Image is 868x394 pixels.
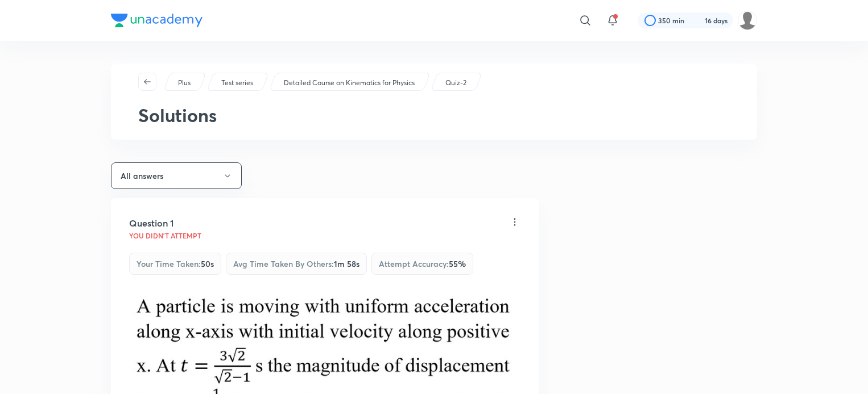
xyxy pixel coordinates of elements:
a: Test series [220,78,255,88]
p: Test series [221,78,253,88]
h5: Question 1 [129,216,173,230]
span: 50s [201,258,214,269]
p: Quiz-2 [445,78,466,88]
img: surabhi [738,11,757,30]
p: Detailed Course on Kinematics for Physics [284,78,415,88]
a: Detailed Course on Kinematics for Physics [282,78,417,88]
span: 1m 58s [334,258,359,269]
div: Your time taken : [129,253,221,275]
button: All answers [111,162,242,189]
a: Quiz-2 [444,78,469,88]
p: You didn't Attempt [129,232,201,239]
div: Attempt accuracy : [371,253,473,275]
img: streak [691,15,702,26]
img: Company Logo [111,14,202,27]
a: Plus [176,78,193,88]
p: Plus [178,78,191,88]
h2: Solutions [138,104,730,126]
span: 55 % [449,258,466,269]
div: Avg time taken by others : [226,253,367,275]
